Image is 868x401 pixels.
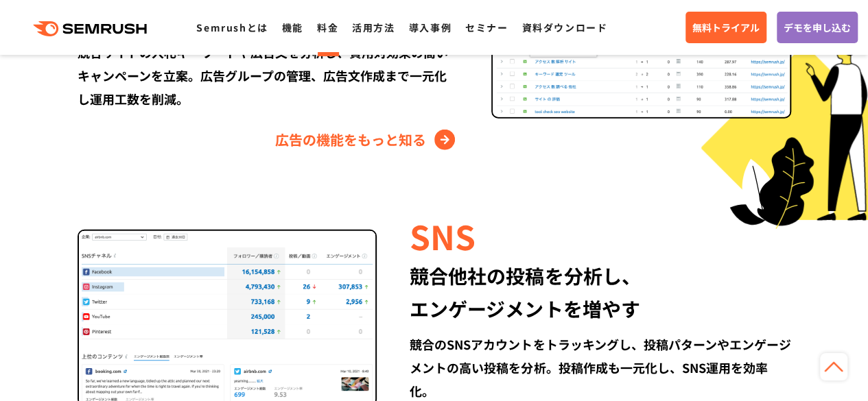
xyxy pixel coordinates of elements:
[777,12,858,43] a: デモを申し込む
[78,40,458,110] div: 競合サイトの入札キーワードや広告文を分析し、費用対効果の高いキャンペーンを立案。広告グループの管理、広告文作成まで一元化し運用工数を削減。
[692,20,760,35] span: 無料トライアル
[410,259,790,325] div: 競合他社の投稿を分析し、 エンゲージメントを増やす
[317,21,338,34] a: 料金
[784,20,851,35] span: デモを申し込む
[409,21,451,34] a: 導入事例
[352,21,395,34] a: 活用方法
[196,21,268,34] a: Semrushとは
[465,21,508,34] a: セミナー
[410,212,790,259] div: SNS
[282,21,303,34] a: 機能
[685,12,766,43] a: 無料トライアル
[275,129,458,151] a: 広告の機能をもっと知る
[521,21,607,34] a: 資料ダウンロード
